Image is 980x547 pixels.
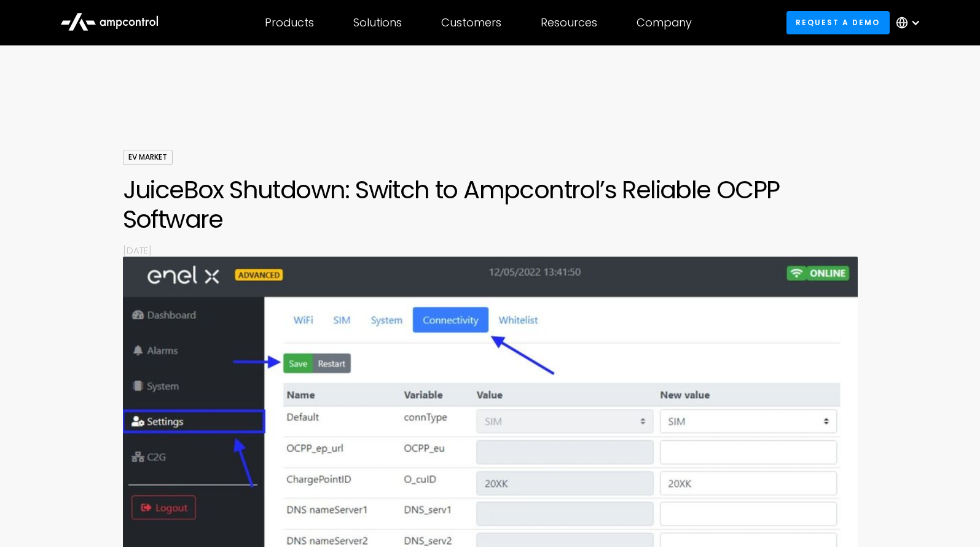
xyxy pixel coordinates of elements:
h1: JuiceBox Shutdown: Switch to Ampcontrol’s Reliable OCPP Software [123,175,858,234]
div: Resources [541,16,597,29]
div: Customers [441,16,501,29]
a: Request a demo [786,11,890,34]
div: Products [265,16,314,29]
div: Company [637,16,692,29]
div: EV Market [123,150,173,165]
div: Solutions [353,16,402,29]
p: [DATE] [123,244,858,257]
